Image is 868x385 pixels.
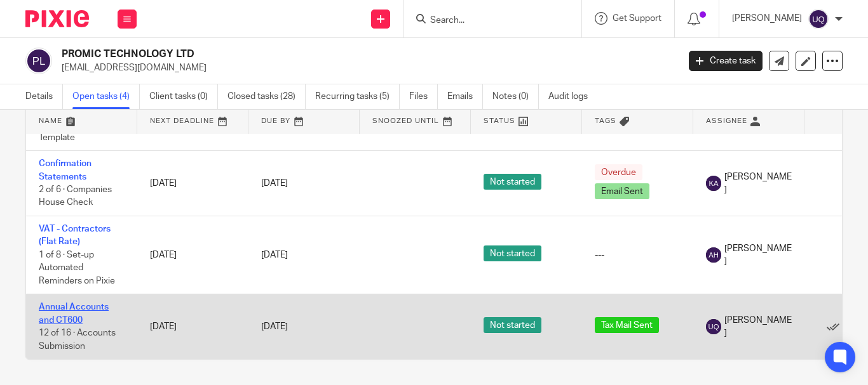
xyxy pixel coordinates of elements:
[261,251,288,259] span: [DATE]
[39,225,111,246] a: VAT - Contractors (Flat Rate)
[72,84,140,109] a: Open tasks (4)
[137,294,248,359] td: [DATE]
[39,251,115,285] span: 1 of 8 · Set-up Automated Reminders on Pixie
[808,9,829,29] img: svg%3E
[595,249,681,261] div: ---
[39,159,92,181] a: Confirmation Statements
[149,84,218,109] a: Client tasks (0)
[595,164,642,180] span: Overdue
[724,242,792,268] span: [PERSON_NAME]
[689,51,763,71] a: Create task
[732,12,802,25] p: [PERSON_NAME]
[548,84,597,109] a: Audit logs
[137,216,248,294] td: [DATE]
[39,303,109,324] a: Annual Accounts and CT600
[595,117,616,124] span: Tags
[39,185,112,207] span: 2 of 6 · Companies House Check
[613,14,661,23] span: Get Support
[39,120,88,142] span: 0 of 1 · Email Template
[372,117,439,124] span: Snoozed Until
[484,174,541,190] span: Not started
[724,171,792,197] span: [PERSON_NAME]
[25,84,63,109] a: Details
[827,320,846,333] a: Mark as done
[492,84,539,109] a: Notes (0)
[261,322,288,331] span: [DATE]
[39,329,116,351] span: 12 of 16 · Accounts Submission
[706,176,721,191] img: svg%3E
[484,117,515,124] span: Status
[25,10,89,27] img: Pixie
[261,179,288,188] span: [DATE]
[595,183,649,199] span: Email Sent
[62,48,548,61] h2: PROMIC TECHNOLOGY LTD
[724,314,792,340] span: [PERSON_NAME]
[447,84,483,109] a: Emails
[227,84,306,109] a: Closed tasks (28)
[484,245,541,261] span: Not started
[429,15,543,27] input: Search
[706,319,721,334] img: svg%3E
[409,84,438,109] a: Files
[484,317,541,333] span: Not started
[137,151,248,216] td: [DATE]
[315,84,400,109] a: Recurring tasks (5)
[62,62,670,74] p: [EMAIL_ADDRESS][DOMAIN_NAME]
[706,247,721,263] img: svg%3E
[595,317,659,333] span: Tax Mail Sent
[25,48,52,74] img: svg%3E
